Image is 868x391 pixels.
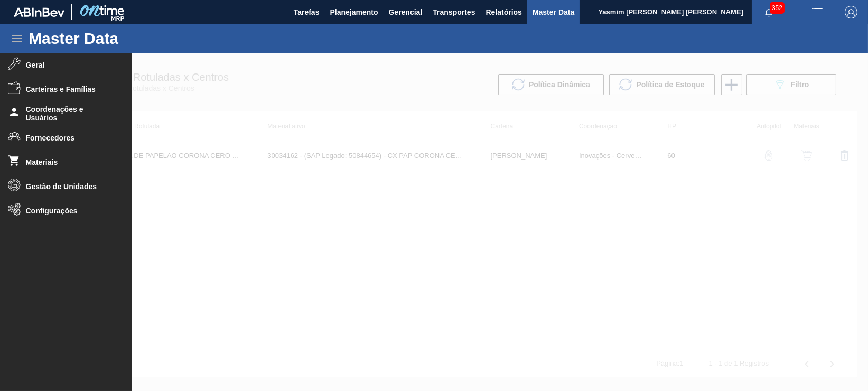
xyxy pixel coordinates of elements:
[389,6,423,18] span: Gerencial
[330,6,378,18] span: Planejamento
[845,6,857,18] img: Logout
[26,134,113,142] span: Fornecedores
[811,6,824,18] img: userActions
[294,6,320,18] span: Tarefas
[486,6,521,18] span: Relatórios
[26,158,113,166] span: Materiais
[26,182,113,191] span: Gestão de Unidades
[26,105,113,122] span: Coordenações e Usuários
[752,5,786,20] button: Notificações
[26,61,113,69] span: Geral
[26,207,113,215] span: Configurações
[26,85,113,94] span: Carteiras e Famílias
[533,6,574,18] span: Master Data
[29,32,216,44] h1: Master Data
[14,7,64,17] img: TNhmsLtSVTkK8tSr43FrP2fwEKptu5GPRR3wAAAABJRU5ErkJggg==
[433,6,475,18] span: Transportes
[770,2,785,14] span: 352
